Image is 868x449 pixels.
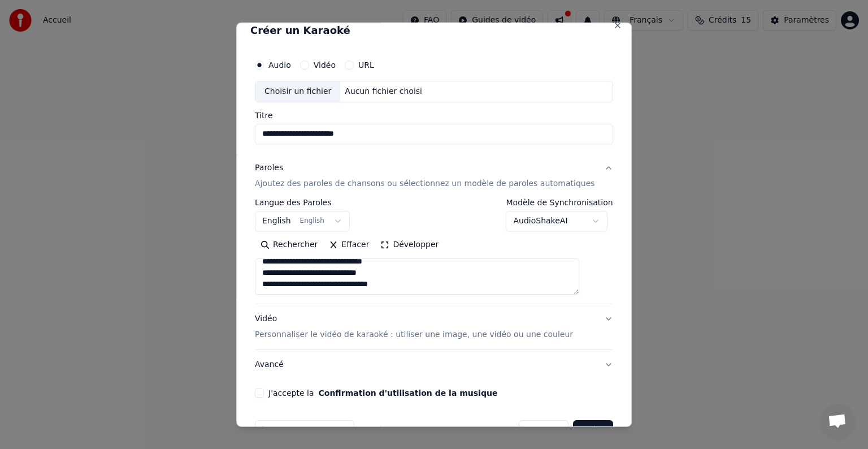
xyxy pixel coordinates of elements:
[255,111,613,119] label: Titre
[519,420,568,441] button: Annuler
[255,198,350,206] label: Langue des Paroles
[323,236,375,254] button: Effacer
[255,162,283,174] div: Paroles
[255,304,613,349] button: VidéoPersonnaliser le vidéo de karaoké : utiliser une image, une vidéo ou une couleur
[375,236,445,254] button: Développer
[268,61,291,69] label: Audio
[274,426,349,435] span: Cela utilisera 5 crédits
[255,236,323,254] button: Rechercher
[255,178,595,189] p: Ajoutez des paroles de chansons ou sélectionnez un modèle de paroles automatiques
[574,420,613,441] button: Créer
[255,153,613,198] button: ParolesAjoutez des paroles de chansons ou sélectionnez un modèle de paroles automatiques
[314,61,336,69] label: Vidéo
[506,198,613,206] label: Modèle de Synchronisation
[255,81,340,102] div: Choisir un fichier
[341,86,427,97] div: Aucun fichier choisi
[268,389,497,397] label: J'accepte la
[358,61,374,69] label: URL
[255,329,573,340] p: Personnaliser le vidéo de karaoké : utiliser une image, une vidéo ou une couleur
[255,350,613,379] button: Avancé
[319,389,498,397] button: J'accepte la
[255,313,573,340] div: Vidéo
[250,25,618,36] h2: Créer un Karaoké
[255,198,613,304] div: ParolesAjoutez des paroles de chansons ou sélectionnez un modèle de paroles automatiques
